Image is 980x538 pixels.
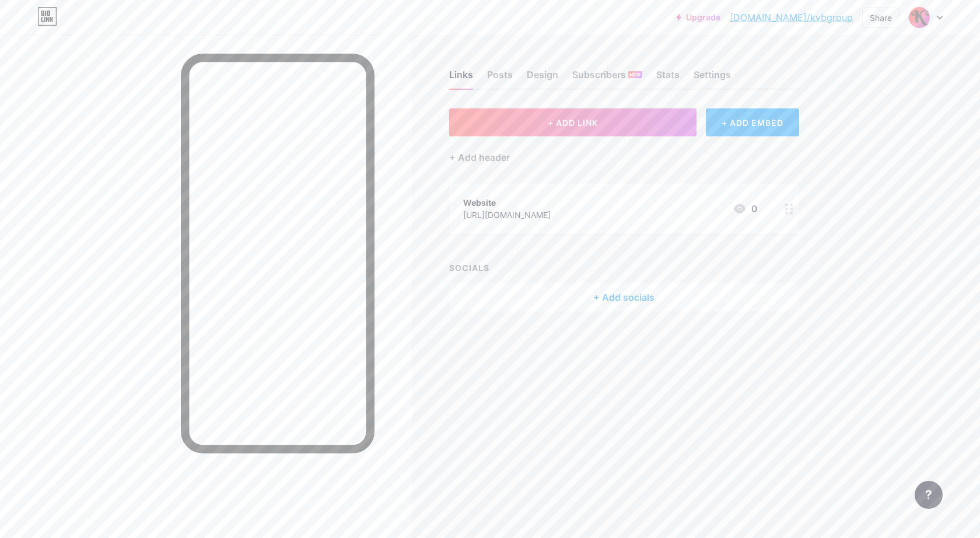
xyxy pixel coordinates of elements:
[870,12,892,24] div: Share
[449,150,510,164] div: + Add header
[629,71,640,78] span: NEW
[449,68,473,89] div: Links
[548,118,598,128] span: + ADD LINK
[694,68,731,89] div: Settings
[908,6,930,29] img: kvbgroup
[463,209,551,221] div: [URL][DOMAIN_NAME]
[730,10,853,24] a: [DOMAIN_NAME]/kvbgroup
[706,108,799,136] div: + ADD EMBED
[449,108,697,136] button: + ADD LINK
[449,262,799,274] div: SOCIALS
[487,68,513,89] div: Posts
[676,13,720,22] a: Upgrade
[527,68,558,89] div: Design
[733,202,757,216] div: 0
[656,68,680,89] div: Stats
[572,68,642,89] div: Subscribers
[449,283,799,311] div: + Add socials
[463,196,551,209] div: Website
